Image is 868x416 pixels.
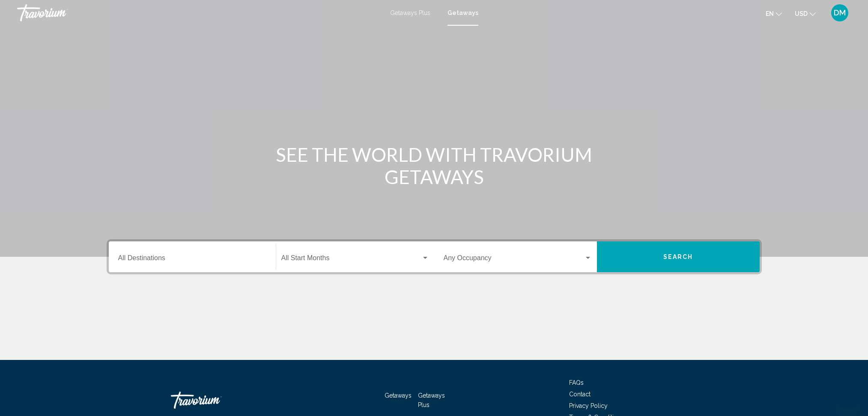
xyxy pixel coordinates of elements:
a: FAQs [569,379,584,386]
a: Travorium [171,387,257,413]
button: Search [597,241,760,272]
span: en [766,10,774,17]
span: DM [834,9,846,17]
iframe: Button to launch messaging window [834,382,861,409]
button: Change currency [795,7,816,20]
h1: SEE THE WORLD WITH TRAVORIUM GETAWAYS [274,143,595,188]
a: Getaways [447,9,478,16]
span: Search [663,254,693,261]
button: Change language [766,7,782,20]
div: Search widget [109,241,760,272]
span: USD [795,10,808,17]
button: User Menu [829,4,851,22]
a: Getaways Plus [390,9,430,16]
a: Getaways [385,392,412,399]
a: Contact [569,391,591,398]
a: Travorium [17,4,382,21]
a: Privacy Policy [569,402,608,409]
a: Getaways Plus [418,392,445,408]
